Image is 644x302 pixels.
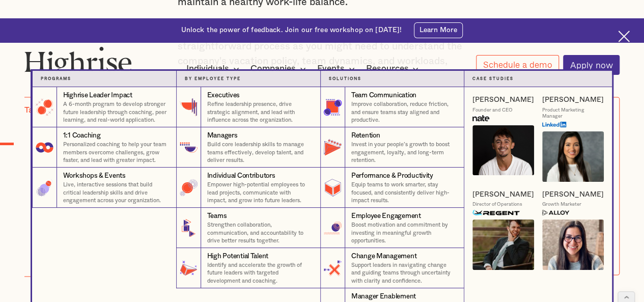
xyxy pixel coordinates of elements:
p: Equip teams to work smarter, stay focused, and consistently deliver high-impact results. [351,181,456,204]
div: 1:1 Coaching [63,131,101,141]
div: Resources [366,63,408,75]
div: Companies [250,63,309,75]
div: Growth Marketer [542,201,581,208]
p: Empower high-potential employees to lead projects, communicate with impact, and grow into future ... [207,181,313,204]
a: Change ManagementSupport leaders in navigating change and guiding teams through uncertainty with ... [320,248,464,288]
img: Highrise logo [24,46,132,79]
div: Events [317,63,345,75]
div: Events [317,63,358,75]
div: Employee Engagement [351,211,421,221]
div: Highrise Leader Impact [63,91,132,100]
div: Teams [207,211,227,221]
a: [PERSON_NAME] [542,190,604,199]
div: Performance & Productivity [351,171,433,181]
a: Highrise Leader ImpactA 6-month program to develop stronger future leadership through coaching, p... [32,87,176,127]
a: TeamsStrengthen collaboration, communication, and accountability to drive better results together. [176,208,320,248]
strong: Programs [41,77,71,81]
a: [PERSON_NAME] [472,95,534,104]
div: Individual Contributors [207,171,275,181]
div: Workshops & Events [63,171,126,181]
div: Change Management [351,252,416,261]
div: Founder and CEO [472,107,513,114]
p: Identify and accelerate the growth of future leaders with targeted development and coaching. [207,261,313,285]
div: Team Communication [351,91,416,100]
div: Companies [250,63,296,75]
div: Individuals [186,63,229,75]
a: High Potential TalentIdentify and accelerate the growth of future leaders with targeted developme... [176,248,320,288]
a: Employee EngagementBoost motivation and commitment by investing in meaningful growth opportunities. [320,208,464,248]
a: [PERSON_NAME] [472,190,534,199]
div: Director of Operations [472,201,522,208]
div: Executives [207,91,240,100]
p: A 6-month program to develop stronger future leadership through coaching, peer learning, and real... [63,100,169,124]
a: RetentionInvest in your people’s growth to boost engagement, loyalty, and long-term retention. [320,127,464,168]
a: Apply now [563,55,620,75]
p: Refine leadership presence, drive strategic alignment, and lead with influence across the organiz... [207,100,313,124]
a: [PERSON_NAME] [542,95,604,104]
a: Schedule a demo [476,55,559,75]
a: ManagersBuild core leadership skills to manage teams effectively, develop talent, and deliver res... [176,127,320,168]
a: 1:1 CoachingPersonalized coaching to help your team members overcome challenges, grow faster, and... [32,127,176,168]
p: Personalized coaching to help your team members overcome challenges, grow faster, and lead with g... [63,141,169,164]
div: Product Marketing Manager [542,107,604,120]
p: Build core leadership skills to manage teams effectively, develop talent, and deliver results. [207,141,313,164]
div: Individuals [186,63,242,75]
p: Strengthen collaboration, communication, and accountability to drive better results together. [207,221,313,244]
a: ExecutivesRefine leadership presence, drive strategic alignment, and lead with influence across t... [176,87,320,127]
div: Manager Enablement [351,292,416,301]
p: Live, interactive sessions that build critical leadership skills and drive engagement across your... [63,181,169,204]
strong: By Employee Type [185,77,241,81]
p: Improve collaboration, reduce friction, and ensure teams stay aligned and productive. [351,100,456,124]
div: High Potential Talent [207,252,268,261]
a: Workshops & EventsLive, interactive sessions that build critical leadership skills and drive enga... [32,168,176,208]
strong: Case Studies [472,77,514,81]
div: Unlock the power of feedback. Join our free workshop on [DATE]! [181,25,402,35]
strong: Solutions [329,77,361,81]
a: Learn More [414,22,463,38]
div: Resources [366,63,422,75]
a: Individual ContributorsEmpower high-potential employees to lead projects, communicate with impact... [176,168,320,208]
p: Boost motivation and commitment by investing in meaningful growth opportunities. [351,221,456,244]
a: Performance & ProductivityEquip teams to work smarter, stay focused, and consistently deliver hig... [320,168,464,208]
img: Cross icon [618,31,630,42]
div: Retention [351,131,380,141]
p: Support leaders in navigating change and guiding teams through uncertainty with clarity and confi... [351,261,456,285]
p: Invest in your people’s growth to boost engagement, loyalty, and long-term retention. [351,141,456,164]
div: Managers [207,131,238,141]
a: Team CommunicationImprove collaboration, reduce friction, and ensure teams stay aligned and produ... [320,87,464,127]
